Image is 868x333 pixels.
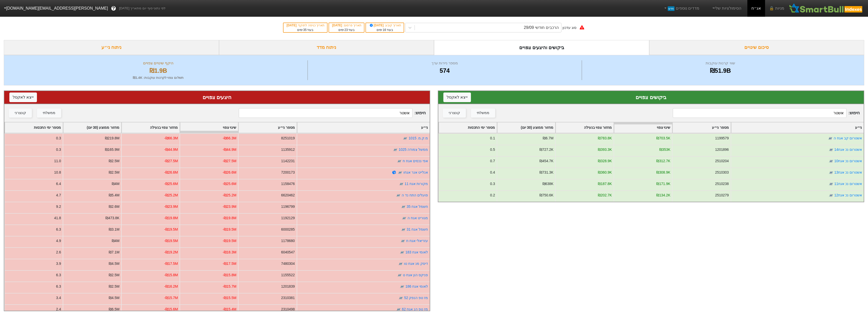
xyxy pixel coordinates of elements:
div: -₪27.5M [223,158,236,164]
div: ₪165.9M [105,147,119,152]
div: -₪23.9M [223,204,236,209]
div: ₪3.1M [109,227,119,232]
div: -₪17.5M [223,261,236,266]
div: ₪393.3K [598,147,612,152]
div: 0.2 [490,193,495,198]
span: [DATE] [332,24,343,27]
span: ? [112,5,115,12]
img: tase link [403,136,408,141]
div: ₪454.7K [539,158,553,164]
div: 6040547 [281,250,295,255]
a: לאומי אגח 186 [405,284,428,288]
div: ₪171.9K [656,181,670,187]
div: ₪1.9B [10,66,306,75]
div: ₪2.5M [109,170,119,175]
div: Toggle SortBy [180,122,238,133]
button: ממשלתי [471,108,495,118]
div: קונצרני [449,110,460,116]
div: ביקושים צפויים [443,94,859,101]
div: מספר ניירות ערך [309,60,580,66]
div: ממשלתי [477,110,489,116]
button: קונצרני [443,108,466,118]
div: -₪19.2M [164,250,178,255]
div: ₪638K [542,181,553,187]
div: 8251019 [281,136,295,141]
div: 2510204 [715,158,729,164]
div: -₪44.9M [164,147,178,152]
div: ₪4.5M [109,261,119,266]
div: 2310381 [281,295,295,301]
div: ₪783.8K [598,136,612,141]
div: ניתוח ני״ע [4,40,219,55]
img: tase link [400,284,405,289]
div: 3.9 [56,261,61,266]
img: tase link [401,204,406,209]
div: 2510279 [715,193,729,198]
div: 10.8 [54,170,61,175]
div: ₪51.9B [583,66,858,75]
div: 1155522 [281,272,295,278]
div: -₪19.8M [164,215,178,221]
div: -₪15.7M [223,284,236,289]
a: אשטרום נכ אגח14 [834,147,862,152]
div: 4.9 [56,238,61,244]
div: ניתוח מדד [219,40,434,55]
a: אשטרום נכ אגח10 [834,159,862,163]
a: חשמל אגח 35 [407,205,428,209]
span: 35 [303,28,307,32]
div: -₪15.8M [223,272,236,278]
div: Toggle SortBy [439,122,497,133]
span: חיפוש : [673,108,860,118]
div: -₪66.3M [223,136,236,141]
a: מגוריט אגח ה [407,216,428,220]
img: tase link [401,227,406,232]
a: הסימולציות שלי [709,3,743,13]
a: לאומי אגח 183 [405,250,428,254]
div: -₪25.6M [164,181,178,187]
div: ₪703.5K [656,136,670,141]
div: ₪328.9K [598,158,612,164]
img: tase link [829,181,834,187]
div: ₪4M [112,181,119,187]
img: tase link [829,193,834,198]
div: 0.3 [490,181,495,187]
img: tase link [398,170,403,175]
span: [DATE] [369,24,385,27]
input: 196 רשומות... [673,108,846,118]
div: 7480304 [281,261,295,266]
img: tase link [829,147,834,152]
div: ביקושים והיצעים צפויים [434,40,649,55]
div: -₪15.5M [223,295,236,301]
div: Toggle SortBy [238,122,296,133]
div: ₪134.2K [656,193,670,198]
div: ₪6.5M [109,307,119,312]
div: 574 [309,66,580,75]
img: tase link [400,250,405,255]
button: קונצרני [9,108,32,118]
div: 2510303 [715,170,729,175]
div: 1142231 [281,158,295,164]
div: -₪25.2M [164,193,178,198]
div: 0.7 [490,158,495,164]
a: מז טפ הנפק 52 [404,296,428,300]
div: 1201839 [281,284,295,289]
div: -₪26.6M [164,170,178,175]
div: סיכום שינויים [649,40,864,55]
span: 16 [383,28,386,32]
img: tase link [400,238,405,244]
div: היקף שינויים צפויים [10,60,306,66]
div: ₪750.6K [539,193,553,198]
div: ₪202.7K [598,193,612,198]
a: אשטרום קב אגח ה [834,136,862,140]
div: Toggle SortBy [122,122,180,133]
div: 2.4 [56,307,61,312]
a: מדדים נוספיםחדש [661,3,701,13]
div: -₪25.2M [223,193,236,198]
img: tase link [397,273,402,278]
img: tase link [396,307,401,312]
img: tase link [399,181,404,187]
div: Toggle SortBy [297,122,430,133]
div: 3.4 [56,295,61,301]
div: 1201896 [715,147,729,152]
div: -₪44.9M [223,147,236,152]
